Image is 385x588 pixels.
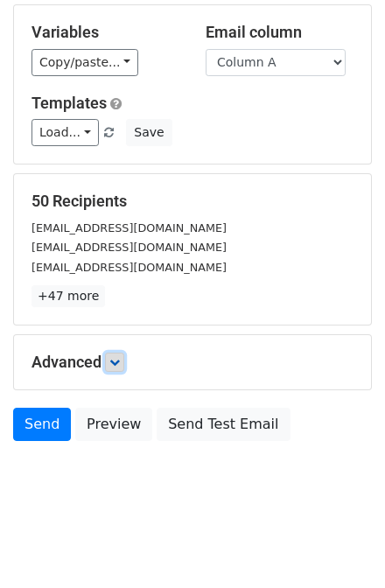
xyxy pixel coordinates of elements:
a: Preview [75,408,152,441]
button: Save [126,119,171,146]
div: أداة الدردشة [297,504,385,588]
a: Send Test Email [157,408,290,441]
a: Templates [31,94,107,112]
a: Send [13,408,71,441]
iframe: Chat Widget [297,504,385,588]
a: Copy/paste... [31,49,138,76]
small: [EMAIL_ADDRESS][DOMAIN_NAME] [31,221,227,234]
h5: Advanced [31,353,353,372]
a: +47 more [31,285,105,307]
h5: Variables [31,23,179,42]
small: [EMAIL_ADDRESS][DOMAIN_NAME] [31,241,227,254]
a: Load... [31,119,99,146]
small: [EMAIL_ADDRESS][DOMAIN_NAME] [31,261,227,274]
h5: Email column [206,23,353,42]
h5: 50 Recipients [31,192,353,211]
